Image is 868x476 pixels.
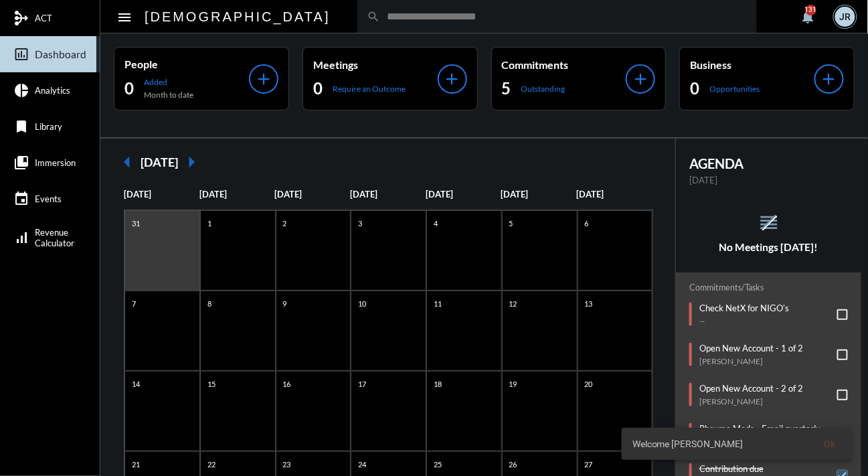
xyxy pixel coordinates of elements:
[355,218,365,229] p: 3
[506,459,521,470] p: 26
[502,78,511,99] h2: 5
[430,459,445,470] p: 25
[355,459,369,470] p: 24
[806,5,816,15] div: 131
[426,189,501,200] p: [DATE]
[430,298,445,309] p: 11
[13,118,29,135] mat-icon: bookmark
[35,48,86,60] span: Dashboard
[699,343,803,353] p: Open New Account - 1 of 2
[699,303,789,313] p: Check NetX for NIGO's
[521,84,566,94] p: Outstanding
[13,230,29,246] mat-icon: signal_cellular_alt
[178,149,205,175] mat-icon: arrow_right
[443,70,462,88] mat-icon: add
[114,149,141,175] mat-icon: arrow_left
[350,189,426,200] p: [DATE]
[199,189,275,200] p: [DATE]
[128,459,143,470] p: 21
[824,439,836,449] span: Ok
[111,3,138,30] button: Toggle sidenav
[204,378,219,390] p: 15
[676,241,861,253] h5: No Meetings [DATE]!
[502,58,626,71] p: Commitments
[506,218,517,229] p: 5
[35,13,52,23] span: ACT
[758,212,780,234] mat-icon: reorder
[204,218,215,229] p: 1
[13,155,29,171] mat-icon: collections_bookmark
[631,70,650,88] mat-icon: add
[506,378,521,390] p: 19
[690,58,814,71] p: Business
[699,316,789,326] p: --
[144,90,193,100] p: Month to date
[333,84,406,94] p: Require an Outcome
[699,383,803,394] p: Open New Account - 2 of 2
[689,283,848,293] h2: Commitments/Tasks
[141,155,178,169] h2: [DATE]
[204,298,215,309] p: 8
[280,378,294,390] p: 16
[35,193,62,204] span: Events
[128,378,143,390] p: 14
[501,189,577,200] p: [DATE]
[689,155,848,171] h2: AGENDA
[280,218,290,229] p: 2
[35,227,74,248] span: Revenue Calculator
[506,298,521,309] p: 12
[254,70,273,88] mat-icon: add
[430,378,445,390] p: 18
[367,10,381,23] mat-icon: search
[690,78,699,99] h2: 0
[699,356,803,366] p: [PERSON_NAME]
[632,437,744,451] span: Welcome [PERSON_NAME]
[582,218,592,229] p: 6
[577,189,653,200] p: [DATE]
[13,10,29,26] mat-icon: mediation
[145,6,331,27] h2: [DEMOGRAPHIC_DATA]
[582,459,596,470] p: 27
[275,189,351,200] p: [DATE]
[13,82,29,98] mat-icon: pie_chart
[128,218,143,229] p: 31
[280,459,294,470] p: 23
[13,191,29,207] mat-icon: event
[800,9,816,25] mat-icon: notifications
[35,85,70,96] span: Analytics
[124,78,134,99] h2: 0
[355,378,369,390] p: 17
[35,157,76,168] span: Immersion
[820,70,839,88] mat-icon: add
[430,218,441,229] p: 4
[814,432,847,456] button: Ok
[313,78,323,99] h2: 0
[835,7,855,27] div: JR
[582,298,596,309] p: 13
[582,378,596,390] p: 20
[709,84,760,94] p: Opportunities
[313,58,438,71] p: Meetings
[144,77,193,87] p: Added
[355,298,369,309] p: 10
[689,175,848,185] p: [DATE]
[124,58,249,70] p: People
[204,459,219,470] p: 22
[280,298,290,309] p: 9
[13,46,29,62] mat-icon: insert_chart_outlined
[124,189,199,200] p: [DATE]
[35,121,62,132] span: Library
[116,9,133,25] mat-icon: Side nav toggle icon
[128,298,139,309] p: 7
[699,396,803,406] p: [PERSON_NAME]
